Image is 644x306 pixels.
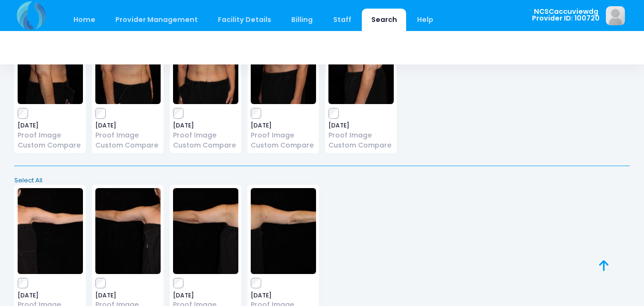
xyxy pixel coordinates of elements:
[95,140,161,150] a: Custom Compare
[173,140,238,150] a: Custom Compare
[11,176,633,185] a: Select All
[95,188,161,274] img: image
[173,130,238,140] a: Proof Image
[173,123,238,128] span: [DATE]
[251,188,316,274] img: image
[95,123,161,128] span: [DATE]
[362,9,406,31] a: Search
[606,6,625,25] img: image
[64,9,104,31] a: Home
[251,130,316,140] a: Proof Image
[282,9,322,31] a: Billing
[173,188,238,274] img: image
[18,140,83,150] a: Custom Compare
[95,293,161,298] span: [DATE]
[106,9,207,31] a: Provider Management
[532,8,600,22] span: NCSCaccuviewdg Provider ID: 100720
[328,140,394,150] a: Custom Compare
[408,9,443,31] a: Help
[251,140,316,150] a: Custom Compare
[18,123,83,128] span: [DATE]
[251,123,316,128] span: [DATE]
[18,130,83,140] a: Proof Image
[95,130,161,140] a: Proof Image
[209,9,281,31] a: Facility Details
[328,123,394,128] span: [DATE]
[173,293,238,298] span: [DATE]
[18,188,83,274] img: image
[328,130,394,140] a: Proof Image
[251,293,316,298] span: [DATE]
[18,293,83,298] span: [DATE]
[324,9,360,31] a: Staff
